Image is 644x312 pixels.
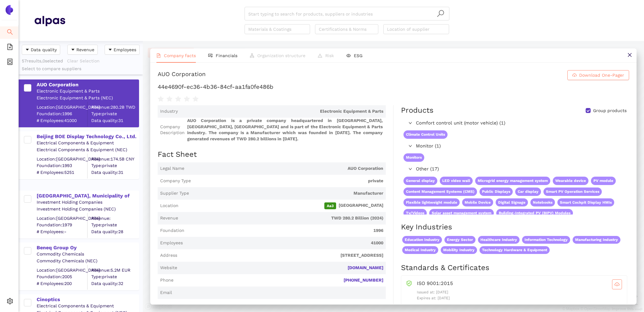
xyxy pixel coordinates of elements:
span: Medical Industry [402,246,438,254]
span: Microgrid energy management system [475,177,550,185]
span: Electronic Equipment & Parts [180,108,383,115]
span: caret-down [71,47,75,52]
span: apartment [250,53,254,58]
span: cloud-download [572,73,577,78]
div: Comfort control unit (motor vehicle) (1) [401,118,628,128]
img: Homepage [34,13,65,29]
span: Type: private [91,274,138,280]
span: Smart PV Operation Services [543,188,602,196]
span: 1996 [187,228,383,234]
span: right [408,121,412,125]
span: Public Displays [480,188,513,196]
span: Education Industry [402,236,442,244]
span: Smart Cockpit Display HMIs [557,198,614,207]
span: Car display [515,188,541,196]
span: Company Type [160,178,191,184]
span: Mobile Device [462,198,493,207]
span: container [7,57,13,69]
span: Data quality [31,46,57,53]
div: Revenue: [91,215,138,221]
span: file-add [7,42,13,54]
span: Revenue [160,215,178,221]
button: Clear Selection [67,56,104,66]
span: Manufacturer [191,190,383,197]
span: star [158,96,164,102]
span: right [408,167,412,171]
span: [STREET_ADDRESS] [180,252,383,259]
img: Logo [4,5,14,15]
div: Revenue: 174.5B CNY [91,156,138,162]
span: Revenue [76,46,94,53]
span: Foundation [160,228,184,234]
span: # Employees: 5251 [37,169,87,175]
div: ISO 9001:2015 [417,279,622,289]
span: star [166,96,173,102]
span: Digital Signage [496,198,528,207]
span: Information Technology [522,236,570,244]
div: Location: [GEOGRAPHIC_DATA] [37,215,87,221]
div: Revenue: 5.2M EUR [91,267,138,273]
div: Products [401,105,434,116]
span: # Employees: 41000 [37,117,87,124]
span: Building-Integrated PV (BIPV) Modules [496,209,573,217]
span: General display [403,177,437,185]
div: AUO Corporation [158,70,206,80]
button: cloud-downloadDownload One-Pager [567,70,629,80]
span: Type: private [91,111,138,117]
div: Electronic Equipment & Parts [37,88,138,94]
div: [GEOGRAPHIC_DATA], Municipality of [37,192,138,199]
span: Foundation: 1993 [37,163,87,169]
span: fund-view [208,53,213,58]
span: Monitors [403,153,424,162]
span: 41000 [185,240,383,246]
span: search [437,10,444,17]
span: star [184,96,190,102]
span: Data quality: 28 [91,228,138,235]
h2: Key Industries [401,222,629,233]
span: star [175,96,181,102]
span: Address [160,252,177,259]
div: Commodity Chemicals (NEC) [37,258,138,264]
span: caret-down [25,47,29,52]
span: private [193,178,383,184]
span: safety-certificate [406,279,412,286]
div: Beneq Group Oy [37,244,138,251]
span: right [408,144,412,148]
div: Cinoptics [37,296,138,303]
div: Commodity Chemicals [37,251,138,257]
span: Foundation: 2005 [37,274,87,280]
button: caret-downData quality [22,45,60,55]
span: LED video wall [440,177,473,185]
span: Download One-Pager [579,72,624,79]
span: close [627,52,632,57]
span: Email [160,290,172,296]
span: star [192,96,199,102]
span: Technology Hardware & Equipment [480,246,550,254]
span: Employees [114,46,136,53]
span: Other (17) [416,165,626,173]
span: # Employees: 200 [37,280,87,287]
span: Data quality: 32 [91,280,138,287]
div: AUO Corporation [37,81,138,88]
button: caret-downRevenue [67,45,98,55]
span: Employees [160,240,183,246]
span: Supplier Type [160,190,189,197]
h2: Fact Sheet [158,149,386,160]
span: Type: private [91,222,138,228]
span: Notebooks [530,198,555,207]
span: Type: private [91,163,138,169]
span: Organization structure [257,53,305,58]
div: Revenue: 280.2B TWD [91,104,138,110]
span: Industry [160,108,178,115]
span: ESG [354,53,363,58]
span: Legal Name [160,165,184,172]
span: Wearable device [553,177,588,185]
span: Solar asset management system [429,209,494,217]
span: Data quality: 31 [91,117,138,124]
div: Beijing BOE Display Technology Co., Ltd. [37,133,138,140]
span: setting [7,296,13,308]
div: Electrical Components & Equipment [37,303,138,309]
span: Mobility Industry [441,246,477,254]
div: Location: [GEOGRAPHIC_DATA] [37,104,87,110]
span: Tv/Videos [403,209,427,217]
